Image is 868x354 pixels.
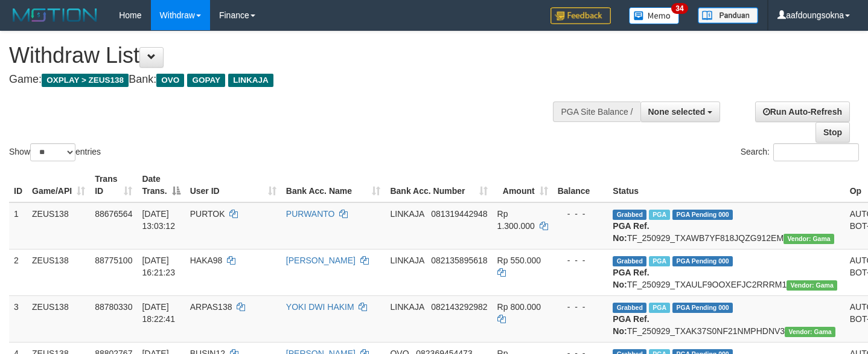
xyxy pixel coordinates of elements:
[553,101,640,122] div: PGA Site Balance /
[95,209,132,219] span: 88676564
[629,7,680,24] img: Button%20Memo.svg
[608,168,844,202] th: Status
[755,101,850,122] a: Run Auto-Refresh
[550,7,611,24] img: Feedback.jpg
[95,302,132,312] span: 88780330
[190,302,232,312] span: ARPAS138
[558,301,604,313] div: - - -
[142,256,175,277] span: [DATE] 16:21:23
[497,302,541,312] span: Rp 800.000
[783,234,834,244] span: Vendor URL: https://trx31.1velocity.biz
[95,256,132,265] span: 88775100
[27,249,90,295] td: ZEUS138
[27,168,90,202] th: Game/API: activate to sort column ascending
[672,256,733,266] span: PGA Pending
[672,210,733,220] span: PGA Pending
[608,202,844,249] td: TF_250929_TXAWB7YF818JQZG912EM
[286,302,354,312] a: YOKI DWI HAKIM
[672,303,733,313] span: PGA Pending
[187,74,225,87] span: GOPAY
[787,280,837,291] span: Vendor URL: https://trx31.1velocity.biz
[613,221,649,243] b: PGA Ref. No:
[27,202,90,249] td: ZEUS138
[390,302,424,312] span: LINKAJA
[190,256,223,265] span: HAKA98
[608,295,844,342] td: TF_250929_TXAK37S0NF21NMPHDNV3
[90,168,137,202] th: Trans ID: activate to sort column ascending
[286,209,335,219] a: PURWANTO
[281,168,386,202] th: Bank Acc. Name: activate to sort column ascending
[185,168,281,202] th: User ID: activate to sort column ascending
[698,7,758,24] img: panduan.png
[30,143,75,161] select: Showentries
[42,74,129,87] span: OXPLAY > ZEUS138
[9,295,27,342] td: 3
[390,256,424,265] span: LINKAJA
[228,74,273,87] span: LINKAJA
[613,303,646,313] span: Grabbed
[613,256,646,266] span: Grabbed
[137,168,185,202] th: Date Trans.: activate to sort column descending
[613,268,649,289] b: PGA Ref. No:
[9,43,567,68] h1: Withdraw List
[9,202,27,249] td: 1
[9,6,101,24] img: MOTION_logo.png
[431,256,487,265] span: Copy 082135895618 to clipboard
[741,143,859,161] label: Search:
[497,209,535,231] span: Rp 1.300.000
[156,74,184,87] span: OVO
[558,254,604,266] div: - - -
[286,256,356,265] a: [PERSON_NAME]
[390,209,424,219] span: LINKAJA
[142,302,175,324] span: [DATE] 18:22:41
[613,314,649,336] b: PGA Ref. No:
[9,143,101,161] label: Show entries
[9,249,27,295] td: 2
[553,168,608,202] th: Balance
[431,302,487,312] span: Copy 082143292982 to clipboard
[190,209,225,219] span: PURTOK
[649,303,670,313] span: Marked by aafnoeunsreypich
[785,327,835,337] span: Vendor URL: https://trx31.1velocity.biz
[431,209,487,219] span: Copy 081319442948 to clipboard
[671,3,688,14] span: 34
[649,210,670,220] span: Marked by aafnoeunsreypich
[558,208,604,220] div: - - -
[493,168,553,202] th: Amount: activate to sort column ascending
[649,256,670,266] span: Marked by aafnoeunsreypich
[608,249,844,295] td: TF_250929_TXAULF9OOXEFJC2RRRM1
[815,122,850,143] a: Stop
[773,143,859,161] input: Search:
[640,101,721,122] button: None selected
[9,168,27,202] th: ID
[648,107,706,117] span: None selected
[613,210,646,220] span: Grabbed
[142,209,175,231] span: [DATE] 13:03:12
[27,295,90,342] td: ZEUS138
[9,74,567,86] h4: Game: Bank:
[497,256,541,265] span: Rp 550.000
[385,168,492,202] th: Bank Acc. Number: activate to sort column ascending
